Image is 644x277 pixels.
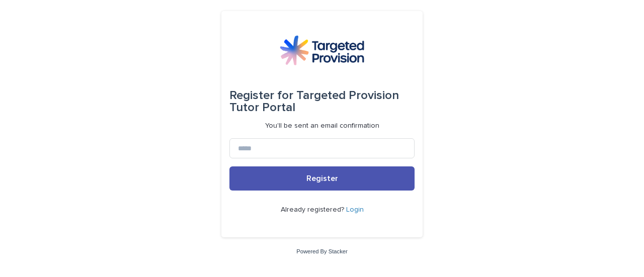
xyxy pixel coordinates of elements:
[296,248,347,254] a: Powered By Stacker
[281,206,346,213] span: Already registered?
[346,206,364,213] a: Login
[229,81,415,122] div: Targeted Provision Tutor Portal
[280,35,364,65] img: M5nRWzHhSzIhMunXDL62
[306,174,338,182] span: Register
[265,122,379,130] p: You'll be sent an email confirmation
[229,89,293,102] span: Register for
[229,166,415,191] button: Register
